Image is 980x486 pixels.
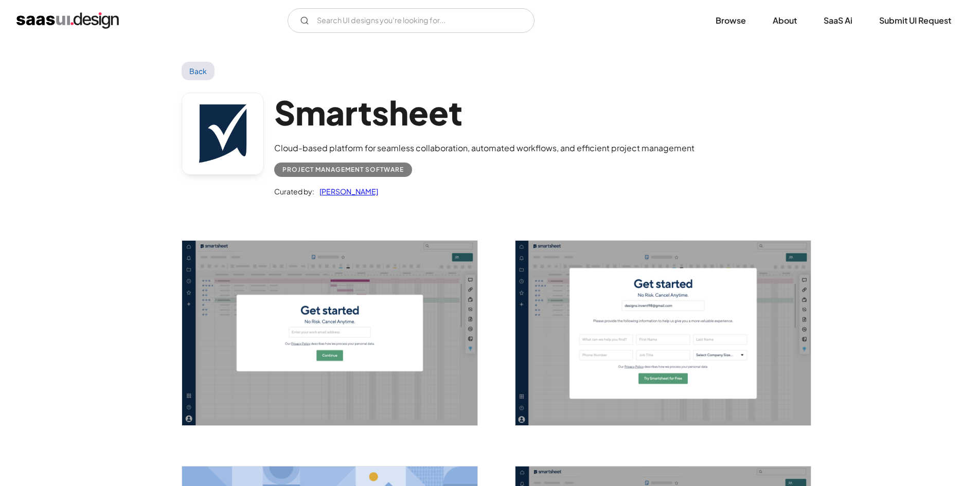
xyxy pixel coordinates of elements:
a: SaaS Ai [811,9,865,32]
form: Email Form [288,8,534,33]
a: [PERSON_NAME] [314,185,378,197]
a: open lightbox [182,241,477,425]
a: Browse [703,9,758,32]
a: Submit UI Request [867,9,964,32]
h1: Smartsheet [274,93,694,132]
a: home [16,12,119,29]
div: Curated by: [274,185,314,197]
img: 641ec28fdf320434d0bb5ee9_Smartsheet%20Welcome%20Screen.png [182,241,477,425]
a: Back [182,62,215,80]
input: Search UI designs you're looking for... [288,8,534,33]
img: 641ec2ad3ca306f549e39003_Smartsheet%20Welcome%20Expanded%20Screen.png [515,241,811,425]
a: open lightbox [515,241,811,425]
div: Project Management Software [282,164,404,176]
div: Cloud-based platform for seamless collaboration, automated workflows, and efficient project manag... [274,142,694,154]
a: About [760,9,809,32]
